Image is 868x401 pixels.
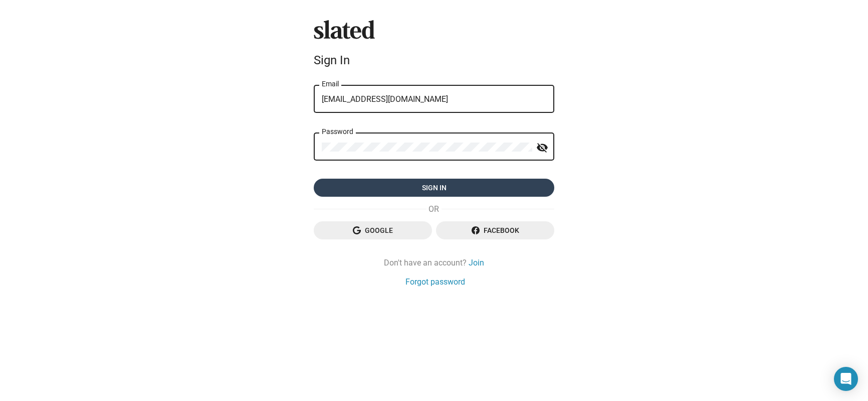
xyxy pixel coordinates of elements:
button: Show password [532,138,552,158]
span: Google [322,221,424,239]
a: Forgot password [405,277,465,287]
sl-branding: Sign In [314,20,554,71]
button: Facebook [436,221,554,239]
mat-icon: visibility_off [536,140,548,156]
a: Join [469,257,484,268]
div: Sign In [314,53,554,67]
button: Google [314,221,432,239]
div: Open Intercom Messenger [834,367,858,391]
button: Sign in [314,179,554,197]
div: Don't have an account? [314,257,554,268]
span: Sign in [322,179,546,197]
span: Facebook [444,221,546,239]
